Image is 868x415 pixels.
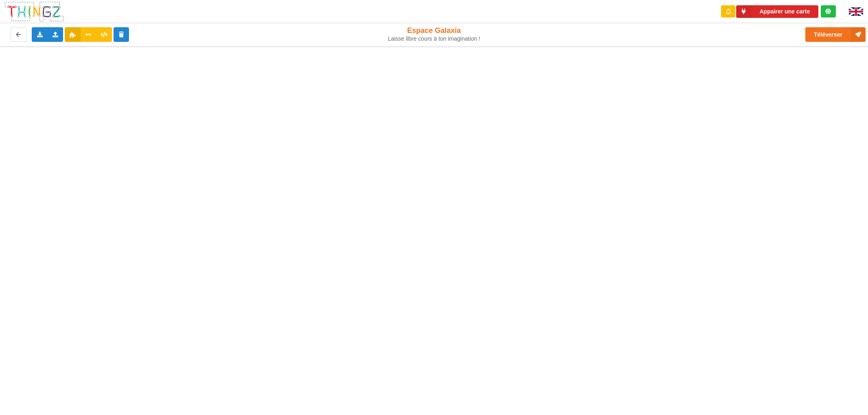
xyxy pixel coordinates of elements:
[805,27,866,42] button: Téléverser
[4,1,65,22] img: thingz_logo.png
[358,26,510,42] div: Espace Galaxia
[358,35,510,42] div: Laisse libre cours à ton imagination !
[849,7,863,16] img: gb.png
[821,5,836,17] div: Tu es connecté au serveur de création de Thingz
[736,5,818,18] button: Appairer une carte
